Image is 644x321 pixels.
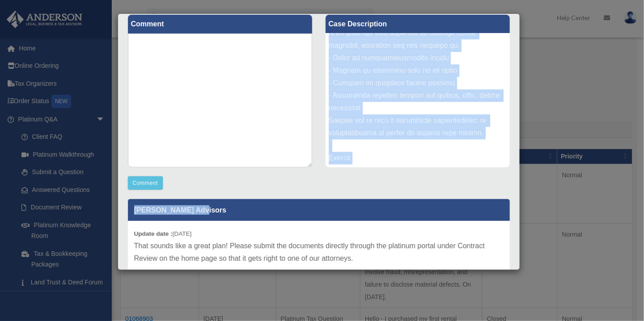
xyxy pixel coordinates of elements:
[128,15,312,33] label: Comment
[326,15,510,33] label: Case Description
[134,240,504,265] p: That sounds like a great plan! Please submit the documents directly through the platinum portal u...
[128,199,510,221] p: [PERSON_NAME] Advisors
[128,176,163,190] button: Comment
[134,230,192,237] small: [DATE]
[326,33,510,167] div: L ip dolorsi am con ad Elitsedd Eiusmodt inci utlabo e dolorem al e admi veniam quisnostrud exer ...
[134,230,173,237] b: Update date :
